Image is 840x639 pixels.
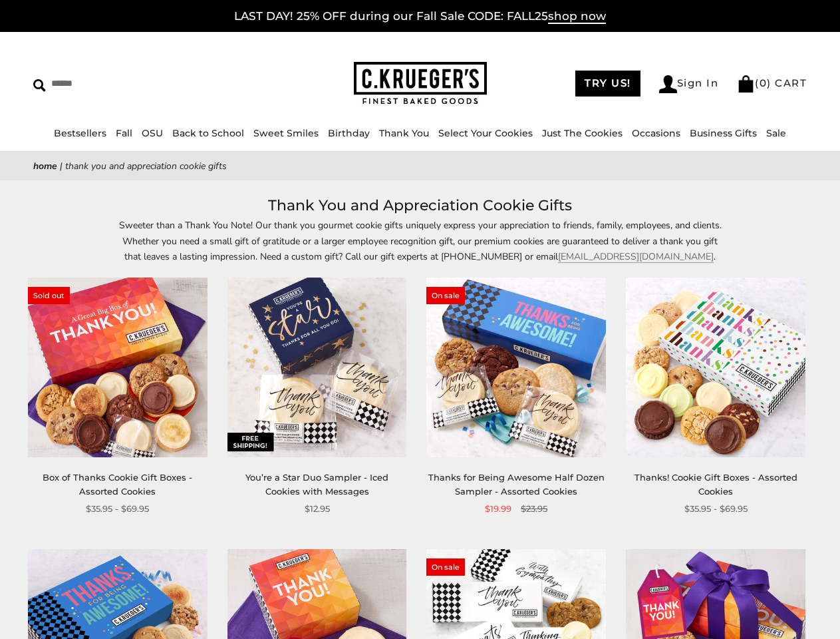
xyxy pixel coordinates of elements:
[43,472,192,497] a: Box of Thanks Cookie Gift Boxes - Assorted Cookies
[690,127,757,139] a: Business Gifts
[428,472,605,497] a: Thanks for Being Awesome Half Dozen Sampler - Assorted Cookies
[28,278,208,457] img: Box of Thanks Cookie Gift Boxes - Assorted Cookies
[379,127,429,139] a: Thank You
[426,278,606,457] img: Thanks for Being Awesome Half Dozen Sampler - Assorted Cookies
[328,127,370,139] a: Birthday
[426,287,465,304] span: On sale
[53,194,787,218] h1: Thank You and Appreciation Cookie Gifts
[28,287,70,304] span: Sold out
[86,502,149,516] span: $35.95 - $69.95
[760,77,768,89] span: 0
[632,127,680,139] a: Occasions
[33,160,57,172] a: Home
[659,75,719,93] a: Sign In
[766,127,786,139] a: Sale
[33,79,46,92] img: Search
[438,127,533,139] a: Select Your Cookies
[684,502,748,516] span: $35.95 - $69.95
[626,278,805,457] img: Thanks! Cookie Gift Boxes - Assorted Cookies
[305,502,330,516] span: $12.95
[548,9,606,24] span: shop now
[659,75,677,93] img: Account
[737,75,755,93] img: Bag
[737,77,807,89] a: (0) CART
[234,9,606,24] a: LAST DAY! 25% OFF during our Fall Sale CODE: FALL25shop now
[558,250,714,263] a: [EMAIL_ADDRESS][DOMAIN_NAME]
[65,160,227,172] span: Thank You and Appreciation Cookie Gifts
[354,62,487,105] img: C.KRUEGER'S
[114,218,726,264] p: Sweeter than a Thank You Note! Our thank you gourmet cookie gifts uniquely express your appreciat...
[485,502,511,516] span: $19.99
[33,158,807,174] nav: breadcrumbs
[142,127,163,139] a: OSU
[172,127,244,139] a: Back to School
[253,127,319,139] a: Sweet Smiles
[227,278,407,457] img: You’re a Star Duo Sampler - Iced Cookies with Messages
[60,160,63,172] span: |
[54,127,106,139] a: Bestsellers
[542,127,623,139] a: Just The Cookies
[116,127,132,139] a: Fall
[33,73,210,94] input: Search
[245,472,388,497] a: You’re a Star Duo Sampler - Iced Cookies with Messages
[426,558,465,576] span: On sale
[634,472,797,497] a: Thanks! Cookie Gift Boxes - Assorted Cookies
[521,502,547,516] span: $23.95
[575,71,640,97] a: TRY US!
